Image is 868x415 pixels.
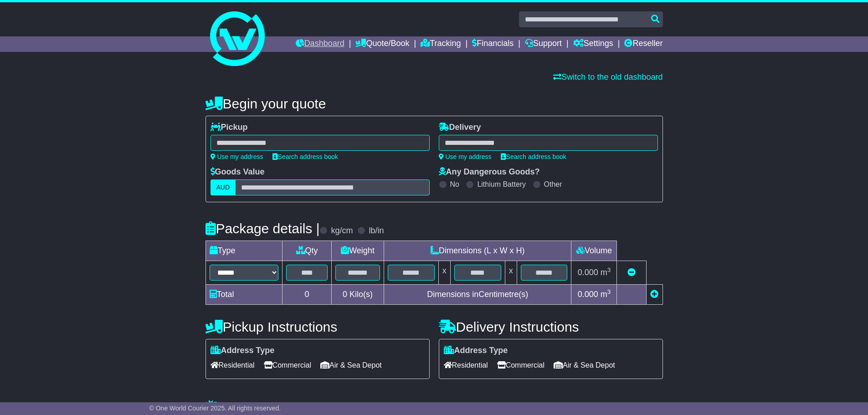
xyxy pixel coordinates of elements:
[211,179,236,195] label: AUD
[601,290,611,299] span: m
[505,261,517,285] td: x
[272,153,338,160] a: Search address book
[439,153,492,160] a: Use my address
[355,36,409,52] a: Quote/Book
[205,96,663,111] h4: Begin your quote
[553,72,663,82] a: Switch to the old dashboard
[332,241,384,261] td: Weight
[211,153,263,160] a: Use my address
[282,241,332,261] td: Qty
[573,36,613,52] a: Settings
[211,167,265,177] label: Goods Value
[439,123,481,133] label: Delivery
[369,226,384,236] label: lb/in
[438,261,450,285] td: x
[320,358,382,372] span: Air & Sea Depot
[554,358,615,372] span: Air & Sea Depot
[211,358,255,372] span: Residential
[601,268,611,277] span: m
[624,36,663,52] a: Reseller
[211,123,248,133] label: Pickup
[384,285,571,305] td: Dimensions in Centimetre(s)
[627,268,636,277] a: Remove this item
[607,288,611,295] sup: 3
[205,319,430,334] h4: Pickup Instructions
[205,221,320,236] h4: Package details |
[578,290,598,299] span: 0.000
[439,167,540,177] label: Any Dangerous Goods?
[296,36,344,52] a: Dashboard
[525,36,562,52] a: Support
[444,358,488,372] span: Residential
[650,290,658,299] a: Add new item
[421,36,461,52] a: Tracking
[501,153,566,160] a: Search address book
[444,346,508,356] label: Address Type
[149,405,281,412] span: © One World Courier 2025. All rights reserved.
[571,241,617,261] td: Volume
[205,241,282,261] td: Type
[211,346,275,356] label: Address Type
[439,319,663,334] h4: Delivery Instructions
[384,241,571,261] td: Dimensions (L x W x H)
[607,266,611,273] sup: 3
[497,358,544,372] span: Commercial
[264,358,311,372] span: Commercial
[578,268,598,277] span: 0.000
[472,36,514,52] a: Financials
[205,285,282,305] td: Total
[544,180,562,189] label: Other
[343,290,347,299] span: 0
[205,400,663,415] h4: Warranty & Insurance
[332,285,384,305] td: Kilo(s)
[331,226,353,236] label: kg/cm
[450,180,459,189] label: No
[282,285,332,305] td: 0
[477,180,526,189] label: Lithium Battery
